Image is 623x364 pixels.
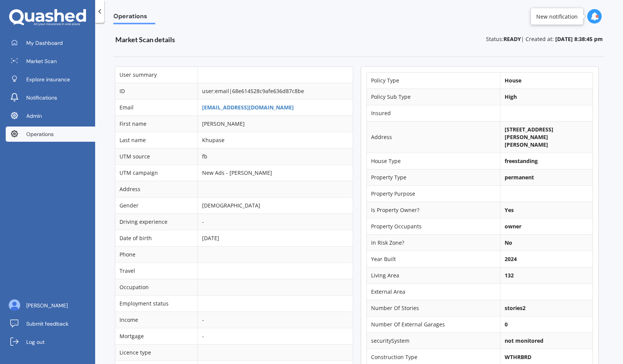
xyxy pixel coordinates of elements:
[367,300,500,316] td: Number Of Stories
[115,181,198,197] td: Address
[555,35,603,43] b: [DATE] 8:38:45 pm
[367,267,500,283] td: Living Area
[505,93,517,100] b: High
[505,321,508,328] b: 0
[505,337,543,344] b: not monitored
[115,197,198,214] td: Gender
[198,328,353,344] td: -
[367,316,500,332] td: Number Of External Garages
[9,299,20,311] img: ALV-UjU6YHOUIM1AGx_4vxbOkaOq-1eqc8a3URkVIJkc_iWYmQ98kTe7fc9QMVOBV43MoXmOPfWPN7JjnmUwLuIGKVePaQgPQ...
[6,54,95,69] a: Market Scan
[115,246,198,263] td: Phone
[505,174,534,181] b: permanent
[198,132,353,148] td: Khupase
[6,72,95,87] a: Explore insurance
[115,295,198,312] td: Employment status
[367,73,500,89] td: Policy Type
[505,206,514,214] b: Yes
[202,104,294,111] a: [EMAIL_ADDRESS][DOMAIN_NAME]
[115,230,198,246] td: Date of birth
[503,35,521,43] b: READY
[115,328,198,344] td: Mortgage
[367,251,500,267] td: Year Built
[505,272,514,279] b: 132
[367,185,500,202] td: Property Purpose
[115,132,198,148] td: Last name
[505,126,553,148] b: [STREET_ADDRESS][PERSON_NAME][PERSON_NAME]
[26,302,68,309] span: [PERSON_NAME]
[367,121,500,153] td: Address
[367,332,500,349] td: securitySystem
[6,334,95,350] a: Log out
[115,165,198,181] td: UTM campaign
[26,112,42,120] span: Admin
[536,13,578,20] div: New notification
[198,214,353,230] td: -
[486,35,603,43] p: Status: | Created at:
[367,105,500,121] td: Insured
[6,108,95,123] a: Admin
[115,312,198,328] td: Income
[115,263,198,279] td: Travel
[6,35,95,51] a: My Dashboard
[505,239,512,246] b: No
[505,77,521,84] b: House
[115,116,198,132] td: First name
[115,344,198,361] td: Licence type
[198,83,353,99] td: user:email|68e614528c9afe636d87c8be
[367,283,500,300] td: External Area
[198,197,353,214] td: [DEMOGRAPHIC_DATA]
[367,169,500,185] td: Property Type
[367,234,500,251] td: In Risk Zone?
[198,116,353,132] td: [PERSON_NAME]
[26,338,45,346] span: Log out
[198,230,353,246] td: [DATE]
[115,99,198,116] td: Email
[367,153,500,169] td: House Type
[505,255,517,263] b: 2024
[26,39,63,47] span: My Dashboard
[6,298,95,313] a: [PERSON_NAME]
[6,316,95,331] a: Submit feedback
[198,165,353,181] td: New Ads - [PERSON_NAME]
[26,76,70,83] span: Explore insurance
[6,90,95,105] a: Notifications
[115,214,198,230] td: Driving experience
[367,218,500,234] td: Property Occupants
[198,148,353,165] td: fb
[367,202,500,218] td: Is Property Owner?
[505,223,521,230] b: owner
[505,353,531,361] b: WTHRBRD
[505,304,526,312] b: stories2
[26,320,69,328] span: Submit feedback
[367,89,500,105] td: Policy Sub Type
[505,157,538,165] b: freestanding
[26,57,57,65] span: Market Scan
[198,312,353,328] td: -
[115,279,198,295] td: Occupation
[113,13,155,23] span: Operations
[115,67,198,83] td: User summary
[26,94,57,101] span: Notifications
[26,130,54,138] span: Operations
[115,83,198,99] td: ID
[6,127,95,142] a: Operations
[115,148,198,165] td: UTM source
[115,35,329,44] h3: Market Scan details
